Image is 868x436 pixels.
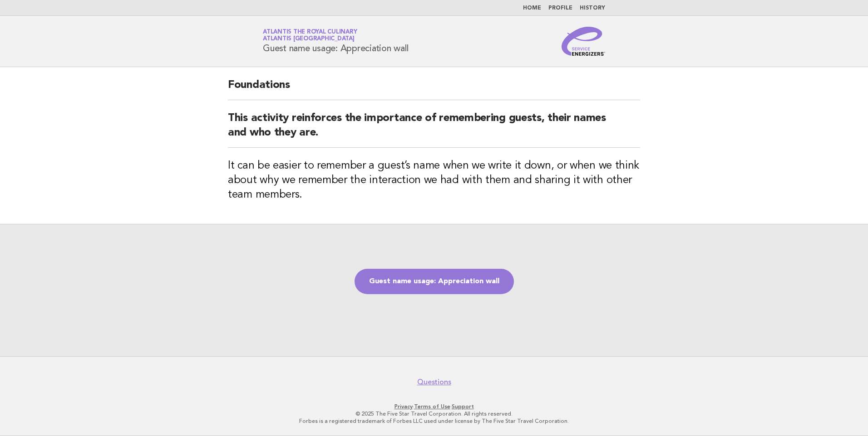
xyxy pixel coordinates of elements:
[452,403,474,410] a: Support
[156,410,712,417] p: © 2025 The Five Star Travel Corporation. All rights reserved.
[395,403,413,410] a: Privacy
[580,5,605,11] a: History
[263,29,408,53] h1: Guest name usage: Appreciation wall
[263,36,355,42] span: Atlantis [GEOGRAPHIC_DATA]
[228,111,640,148] h2: This activity reinforces the importance of remembering guests, their names and who they are.
[548,5,572,11] a: Profile
[156,403,712,410] p: · ·
[523,5,541,11] a: Home
[228,78,640,100] h2: Foundations
[414,403,450,410] a: Terms of Use
[156,417,712,425] p: Forbes is a registered trademark of Forbes LLC used under license by The Five Star Travel Corpora...
[263,29,357,42] a: Atlantis the Royal CulinaryAtlantis [GEOGRAPHIC_DATA]
[562,27,605,56] img: Service Energizers
[355,269,514,294] a: Guest name usage: Appreciation wall
[417,378,451,387] a: Questions
[228,159,640,202] h3: It can be easier to remember a guest’s name when we write it down, or when we think about why we ...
